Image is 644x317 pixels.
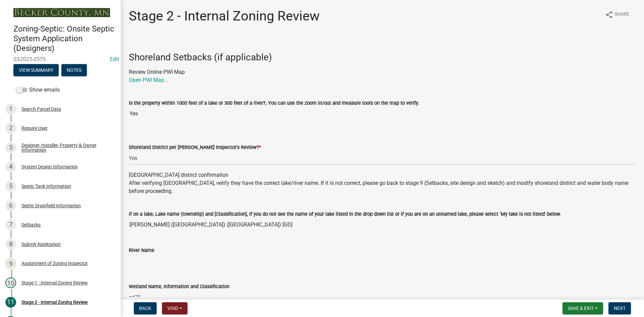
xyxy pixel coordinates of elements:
[21,143,110,152] div: Designer, Installer, Property & Owner Information
[21,222,41,227] div: Setbacks
[5,297,16,308] div: 11
[129,52,636,63] h3: Shoreland Setbacks (if applicable)
[139,306,151,311] span: Back
[61,68,87,73] wm-modal-confirm: Notes
[129,145,261,150] label: Shoreland District per [PERSON_NAME] Inspector's Review?
[129,101,419,106] label: Is the property within 1000 feet of a lake or 300 feet of a river?, You can use the zoom in/out a...
[21,164,78,169] div: System Design Information
[21,300,88,305] div: Stage 2 - Internal Zoning Review
[21,107,61,111] div: Search Parcel Data
[13,56,107,62] span: SS2025-2575
[5,277,16,288] div: 10
[21,242,61,247] div: Submit Application
[129,212,561,217] label: If on a lake, Lake name (township) and [Classification], If you do not see the name of your lake ...
[129,68,636,84] p: Review Online PWI Map
[21,184,71,189] div: Septic Tank Information
[21,280,88,285] div: Stage 1 - Internal Zoning Review
[608,302,631,314] button: Next
[167,306,178,311] span: Void
[61,64,87,76] button: Notes
[21,261,88,266] div: Assignment of Zoning Inspector
[13,68,59,73] wm-modal-confirm: Summary
[129,284,229,289] label: Wetland Name, Information and Classification
[5,181,16,192] div: 5
[5,123,16,134] div: 2
[13,24,115,53] h4: Zoning-Septic: Onsite Septic System Application (Designers)
[600,8,635,21] button: shareShare
[162,302,187,314] button: Void
[13,64,59,76] button: View Summary
[110,56,119,62] wm-modal-confirm: Edit Application Number
[129,77,168,83] a: Open PWI Map...
[21,203,81,208] div: Septic Drainfield Information
[134,302,157,314] button: Back
[110,56,119,62] a: Edit
[5,161,16,172] div: 4
[568,306,594,311] span: Save & Exit
[5,200,16,211] div: 6
[614,11,629,19] span: Share
[5,239,16,250] div: 8
[16,86,60,94] label: Show emails
[129,248,154,253] label: River Name
[129,179,636,195] div: After verifying [GEOGRAPHIC_DATA], verify they have the correct lake/river name. If it is not cor...
[5,142,16,153] div: 3
[614,306,626,311] span: Next
[129,172,228,178] span: [GEOGRAPHIC_DATA] district confirmation
[5,104,16,114] div: 1
[13,8,110,17] img: Becker County, Minnesota
[605,11,613,19] i: share
[21,126,48,130] div: Require User
[562,302,603,314] button: Save & Exit
[5,219,16,230] div: 7
[129,8,320,24] h1: Stage 2 - Internal Zoning Review
[5,258,16,269] div: 9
